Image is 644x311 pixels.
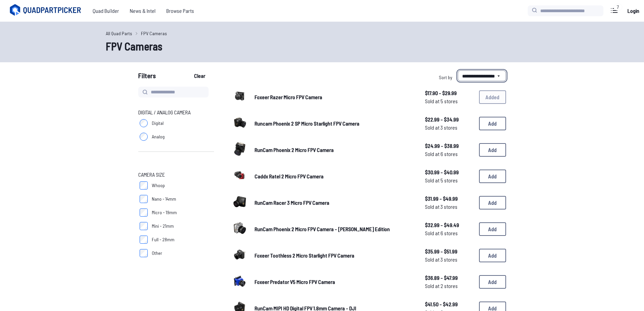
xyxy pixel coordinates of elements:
span: Analog [152,133,165,140]
a: Foxeer Razer Micro FPV Camera [255,93,414,101]
a: Login [625,4,641,18]
a: Browse Parts [161,4,199,18]
span: Foxeer Predator V5 Micro FPV Camera [255,279,335,285]
span: Sold at 5 stores [425,97,474,105]
a: image [230,113,249,134]
span: $35.99 - $51.99 [425,247,474,256]
a: All Quad Parts [106,30,132,37]
span: Other [152,250,162,257]
a: RunCam Racer 3 Micro FPV Camera [255,199,414,207]
span: Sold at 3 stores [425,203,474,211]
span: Digital [152,120,164,127]
button: Add [479,170,506,183]
a: Quad Builder [87,4,124,18]
a: RunCam Phoenix 2 Micro FPV Camera [255,146,414,154]
input: Mini - 21mm [140,222,148,230]
a: image [230,192,249,213]
span: $22.99 - $34.99 [425,115,474,124]
input: Digital [140,119,148,127]
input: Whoop [140,181,148,190]
button: Add [479,249,506,262]
span: $31.99 - $49.99 [425,195,474,203]
h1: FPV Cameras [106,38,539,54]
span: $24.99 - $38.99 [425,142,474,150]
span: Nano - 14mm [152,196,176,202]
span: $36.89 - $47.99 [425,274,474,282]
span: Caddx Ratel 2 Micro FPV Camera [255,173,324,179]
span: Sort by [439,74,452,80]
span: RunCam Phoenix 2 Micro FPV Camera - [PERSON_NAME] Edition [255,226,390,232]
span: RunCam Racer 3 Micro FPV Camera [255,199,329,206]
button: Add [479,196,506,209]
span: Sold at 3 stores [425,124,474,132]
img: image [230,166,249,185]
input: Other [140,249,148,257]
span: Filters [138,70,156,84]
span: Sold at 5 stores [425,176,474,184]
a: News & Intel [124,4,161,18]
span: Full - 28mm [152,236,174,243]
button: Add [479,117,506,130]
span: Runcam Phoenix 2 SP Micro Starlight FPV Camera [255,120,359,127]
button: Add [479,222,506,236]
button: Add [479,143,506,157]
img: image [230,271,249,290]
button: Clear [188,70,211,81]
img: image [230,219,249,238]
select: Sort by [458,70,506,81]
a: image [230,219,249,240]
div: 7 [614,4,622,10]
span: Camera Size [138,171,165,179]
a: image [230,87,249,108]
img: image [230,192,249,211]
span: Mini - 21mm [152,223,174,229]
span: Sold at 6 stores [425,150,474,158]
input: Full - 28mm [140,236,148,244]
button: Add [479,275,506,289]
span: $17.90 - $29.99 [425,89,474,97]
span: Whoop [152,182,165,189]
a: Caddx Ratel 2 Micro FPV Camera [255,172,414,180]
span: RunCam Phoenix 2 Micro FPV Camera [255,147,334,153]
a: RunCam Phoenix 2 Micro FPV Camera - [PERSON_NAME] Edition [255,225,414,233]
span: Digital / Analog Camera [138,108,191,116]
input: Analog [140,133,148,141]
a: image [230,245,249,266]
input: Micro - 19mm [140,208,148,217]
span: $30.99 - $40.99 [425,168,474,176]
img: image [230,87,249,106]
img: image [230,245,249,264]
a: image [230,139,249,160]
a: Foxeer Toothless 2 Micro Starlight FPV Camera [255,251,414,260]
span: Sold at 2 stores [425,282,474,290]
a: image [230,271,249,292]
input: Nano - 14mm [140,195,148,203]
span: Foxeer Razer Micro FPV Camera [255,94,322,100]
span: Sold at 3 stores [425,256,474,264]
img: image [230,113,249,132]
span: Micro - 19mm [152,209,177,216]
a: Runcam Phoenix 2 SP Micro Starlight FPV Camera [255,119,414,128]
a: image [230,166,249,187]
a: FPV Cameras [141,30,167,37]
span: $41.50 - $42.99 [425,300,474,308]
a: Foxeer Predator V5 Micro FPV Camera [255,278,414,286]
img: image [230,139,249,158]
span: Sold at 6 stores [425,229,474,237]
span: $32.99 - $49.49 [425,221,474,229]
span: Foxeer Toothless 2 Micro Starlight FPV Camera [255,252,354,259]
